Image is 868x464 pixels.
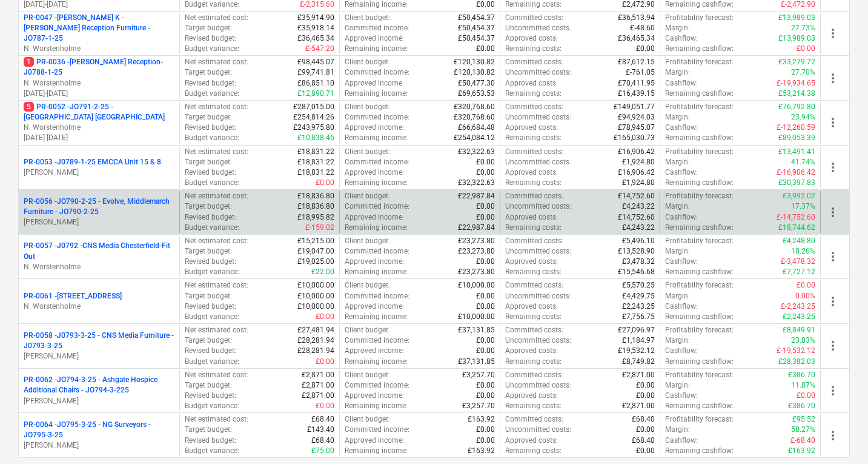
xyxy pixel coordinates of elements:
p: £120,130.82 [454,57,495,67]
p: £50,454.37 [458,33,495,44]
p: Uncommitted costs : [505,67,571,78]
p: £3,992.02 [783,191,815,201]
p: £10,000.00 [458,280,495,291]
p: £37,131.85 [458,325,495,335]
p: Approved costs : [505,167,558,178]
p: Remaining income : [345,44,408,54]
iframe: Chat Widget [807,406,868,464]
p: £3,478.32 [622,257,655,267]
p: £5,496.10 [622,236,655,246]
p: 23.94% [791,112,815,123]
p: Cashflow : [665,257,698,267]
p: £-12,260.59 [777,123,815,133]
p: Remaining costs : [505,267,562,277]
p: £19,047.00 [297,246,334,257]
p: £14,752.60 [618,191,655,201]
p: N. Worstenholme [24,44,174,54]
p: £23,273.80 [458,236,495,246]
div: PR-0053 -J0789-1-25 EMCCA Unit 15 & 8[PERSON_NAME] [24,157,174,178]
p: £0.00 [476,257,495,267]
p: £18,836.80 [297,201,334,212]
p: Committed costs : [505,13,563,23]
p: £50,454.37 [458,13,495,23]
p: [PERSON_NAME] [24,351,174,361]
p: £0.00 [316,178,334,188]
p: Cashflow : [665,167,698,178]
p: £13,528.90 [618,246,655,257]
p: Net estimated cost : [185,13,248,23]
p: £2,243.25 [622,301,655,312]
p: £70,411.95 [618,78,655,89]
p: £0.00 [476,44,495,54]
p: £23,273.80 [458,246,495,257]
p: Revised budget : [185,301,236,312]
p: £30,397.83 [778,178,815,188]
p: Net estimated cost : [185,102,248,112]
p: £13,491.41 [778,147,815,157]
p: Approved costs : [505,257,558,267]
p: PR-0062 - JO794-3-25 - Ashgate Hospice Additional Chairs - JO794-3-225 [24,375,174,395]
p: Target budget : [185,23,232,33]
p: Client budget : [345,325,390,335]
p: Profitability forecast : [665,57,734,67]
p: £0.00 [476,157,495,167]
span: 1 [24,57,34,67]
p: £0.00 [476,335,495,346]
p: Profitability forecast : [665,102,734,112]
p: Margin : [665,291,690,301]
p: £10,838.46 [297,133,334,143]
p: PR-0036 - [PERSON_NAME] Reception-J0788-1-25 [24,57,174,78]
p: Net estimated cost : [185,147,248,157]
p: 0.00% [795,291,815,301]
p: Committed income : [345,246,409,257]
p: Uncommitted costs : [505,23,571,33]
p: £16,439.15 [618,89,655,99]
p: Uncommitted costs : [505,246,571,257]
p: £-16,906.42 [777,167,815,178]
p: £0.00 [476,212,495,223]
p: Approved costs : [505,301,558,312]
p: £-48.60 [630,23,655,33]
p: N. Worstenholme [24,262,174,272]
p: [PERSON_NAME] [24,440,174,451]
p: Committed income : [345,201,409,212]
p: £0.00 [476,346,495,356]
p: £-19,934.65 [777,78,815,89]
p: Target budget : [185,246,232,257]
p: Revised budget : [185,346,236,356]
p: £1,184.97 [622,335,655,346]
p: Revised budget : [185,257,236,267]
p: Committed costs : [505,236,563,246]
span: more_vert [826,115,840,130]
p: £53,214.38 [778,89,815,99]
p: Uncommitted costs : [505,201,571,212]
p: £18,995.82 [297,212,334,223]
p: Remaining costs : [505,89,562,99]
p: £94,924.03 [618,112,655,123]
span: more_vert [826,26,840,41]
p: Approved income : [345,167,404,178]
p: Remaining cashflow : [665,178,734,188]
p: Cashflow : [665,78,698,89]
p: Cashflow : [665,212,698,223]
p: £87,612.15 [618,57,655,67]
p: 27.70% [791,67,815,78]
p: £-761.05 [626,67,655,78]
p: Target budget : [185,291,232,301]
p: £14,752.60 [618,212,655,223]
p: £23,273.80 [458,267,495,277]
p: 17.37% [791,201,815,212]
p: £16,906.42 [618,167,655,178]
p: Remaining cashflow : [665,223,734,233]
p: £78,945.07 [618,123,655,133]
p: Approved income : [345,33,404,44]
p: N. Worstenholme [24,78,174,89]
p: 18.26% [791,246,815,257]
p: £10,000.00 [458,312,495,322]
p: N. Worstenholme [24,301,174,312]
p: PR-0064 - JO795-3-25 - NG Surveyors - JO795-3-25 [24,420,174,440]
p: £1,924.80 [622,178,655,188]
div: PR-0047 -[PERSON_NAME] K - [PERSON_NAME] Reception Furniture - JO787-1-25N. Worstenholme [24,13,174,55]
p: Remaining income : [345,223,408,233]
p: Approved income : [345,301,404,312]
